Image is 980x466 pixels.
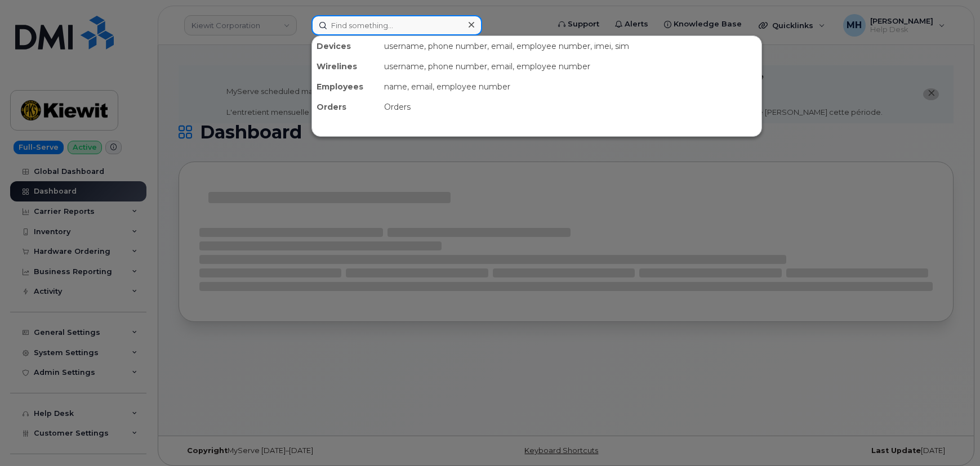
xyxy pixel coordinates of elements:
div: Orders [312,97,380,117]
div: Orders [380,97,761,117]
div: name, email, employee number [380,77,761,97]
div: Employees [312,77,380,97]
iframe: Messenger Launcher [931,417,972,458]
div: username, phone number, email, employee number [380,56,761,77]
div: username, phone number, email, employee number, imei, sim [380,36,761,56]
div: Devices [312,36,380,56]
div: Wirelines [312,56,380,77]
